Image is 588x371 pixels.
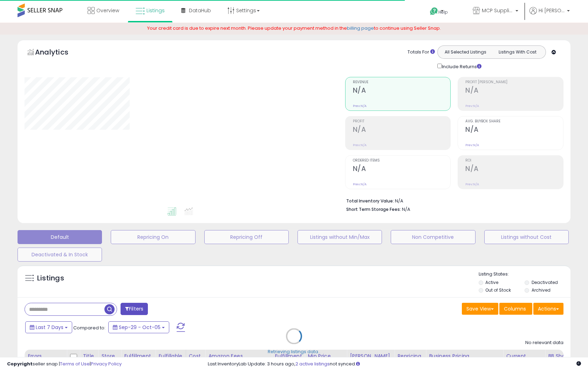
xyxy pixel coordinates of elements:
[438,9,448,15] span: Help
[353,104,367,108] small: Prev: N/A
[353,80,451,84] span: Revenue
[353,126,451,135] h2: N/A
[465,126,563,135] h2: N/A
[465,165,563,174] h2: N/A
[111,230,195,244] button: Repricing On
[465,159,563,163] span: ROI
[346,198,394,204] b: Total Inventory Value:
[96,7,119,14] span: Overview
[18,230,102,244] button: Default
[347,25,374,31] a: billing page
[204,230,289,244] button: Repricing Off
[465,182,479,186] small: Prev: N/A
[402,206,410,213] span: N/A
[465,143,479,147] small: Prev: N/A
[268,348,320,355] div: Retrieving listings data..
[353,165,451,174] h2: N/A
[539,7,565,14] span: Hi [PERSON_NAME]
[146,7,165,14] span: Listings
[484,230,569,244] button: Listings without Cost
[465,104,479,108] small: Prev: N/A
[391,230,475,244] button: Non Competitive
[439,48,492,57] button: All Selected Listings
[529,7,570,23] a: Hi [PERSON_NAME]
[465,86,563,96] h2: N/A
[18,248,102,262] button: Deactivated & In Stock
[7,361,122,368] div: seller snap | |
[424,2,461,23] a: Help
[482,7,513,14] span: MCP Supplies
[353,159,451,163] span: Ordered Items
[353,86,451,96] h2: N/A
[298,230,382,244] button: Listings without Min/Max
[353,182,367,186] small: Prev: N/A
[465,120,563,123] span: Avg. Buybox Share
[346,206,401,212] b: Short Term Storage Fees:
[147,25,441,31] span: Your credit card is due to expire next month. Please update your payment method in the to continu...
[430,7,438,16] i: Get Help
[353,143,367,147] small: Prev: N/A
[432,62,490,70] div: Include Returns
[346,196,558,205] li: N/A
[7,361,33,367] strong: Copyright
[189,7,211,14] span: DataHub
[35,47,82,59] h5: Analytics
[408,49,435,56] div: Totals For
[353,120,451,123] span: Profit
[491,48,543,57] button: Listings With Cost
[465,80,563,84] span: Profit [PERSON_NAME]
